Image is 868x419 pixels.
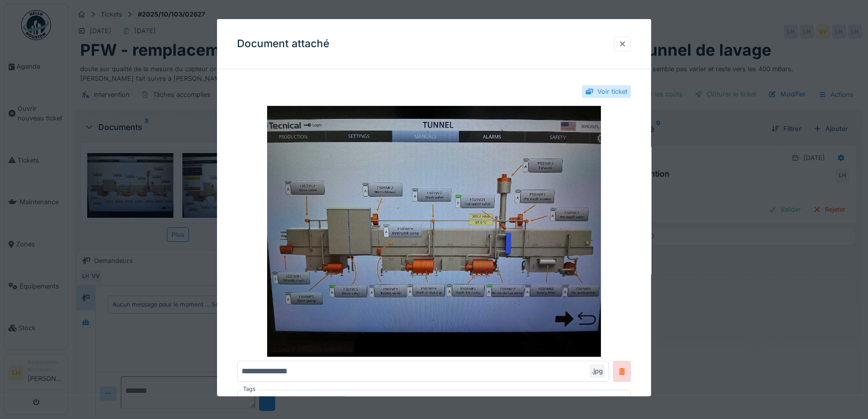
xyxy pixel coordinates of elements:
[242,394,287,405] div: Sélection
[597,87,627,96] div: Voir ticket
[589,364,605,378] div: .jpg
[241,385,258,393] label: Tags
[237,106,631,357] img: 4313eb73-3d0e-4969-870a-be644702bd16-20250930_082154.jpg
[237,38,329,50] h3: Document attaché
